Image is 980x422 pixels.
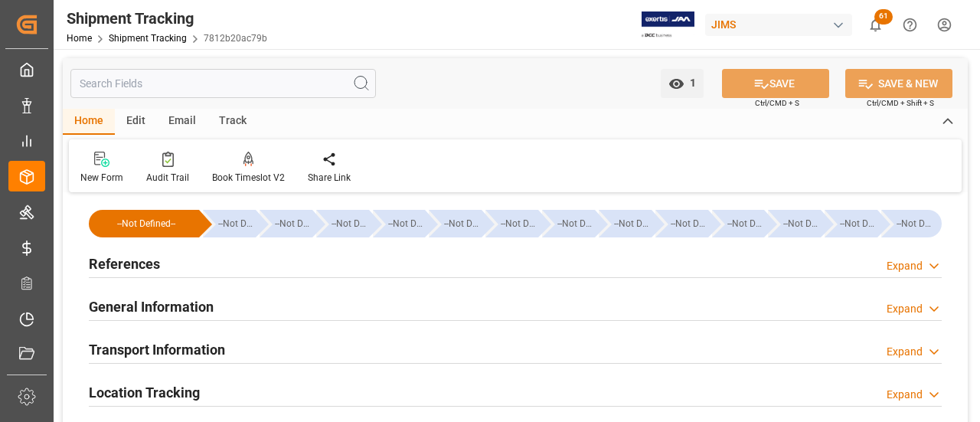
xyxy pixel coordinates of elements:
[887,387,923,403] div: Expand
[63,109,115,135] div: Home
[881,210,942,237] div: --Not Defined--
[557,210,595,237] div: --Not Defined--
[109,33,187,44] a: Shipment Tracking
[887,344,923,360] div: Expand
[642,11,694,38] img: Exertis%20JAM%20-%20Email%20Logo.jpg_1722504956.jpg
[218,210,256,237] div: --Not Defined--
[671,210,708,237] div: --Not Defined--
[67,7,267,30] div: Shipment Tracking
[444,210,482,237] div: --Not Defined--
[501,210,538,237] div: --Not Defined--
[722,69,829,98] button: SAVE
[115,109,157,135] div: Edit
[70,69,376,98] input: Search Fields
[89,254,160,274] h2: References
[599,210,652,237] div: --Not Defined--
[542,210,595,237] div: --Not Defined--
[825,210,877,237] div: --Not Defined--
[104,210,188,237] div: --Not Defined--
[684,77,696,89] span: 1
[89,296,214,317] h2: General Information
[614,210,652,237] div: --Not Defined--
[275,210,312,237] div: --Not Defined--
[260,210,312,237] div: --Not Defined--
[89,339,225,360] h2: Transport Information
[768,210,821,237] div: --Not Defined--
[840,210,877,237] div: --Not Defined--
[887,301,923,317] div: Expand
[89,382,200,403] h2: Location Tracking
[705,10,858,39] button: JIMS
[157,109,207,135] div: Email
[727,210,765,237] div: --Not Defined--
[867,97,934,109] span: Ctrl/CMD + Shift + S
[308,171,351,185] div: Share Link
[203,210,256,237] div: --Not Defined--
[887,258,923,274] div: Expand
[80,171,123,185] div: New Form
[373,210,426,237] div: --Not Defined--
[845,69,952,98] button: SAVE & NEW
[783,210,821,237] div: --Not Defined--
[316,210,369,237] div: --Not Defined--
[655,210,708,237] div: --Not Defined--
[661,69,704,98] button: open menu
[874,9,893,25] span: 61
[212,171,285,185] div: Book Timeslot V2
[429,210,482,237] div: --Not Defined--
[858,8,893,42] button: show 61 new notifications
[893,8,927,42] button: Help Center
[485,210,538,237] div: --Not Defined--
[712,210,765,237] div: --Not Defined--
[67,33,92,44] a: Home
[897,210,934,237] div: --Not Defined--
[755,97,799,109] span: Ctrl/CMD + S
[705,14,852,36] div: JIMS
[332,210,369,237] div: --Not Defined--
[146,171,189,185] div: Audit Trail
[89,210,199,237] div: --Not Defined--
[207,109,258,135] div: Track
[388,210,426,237] div: --Not Defined--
